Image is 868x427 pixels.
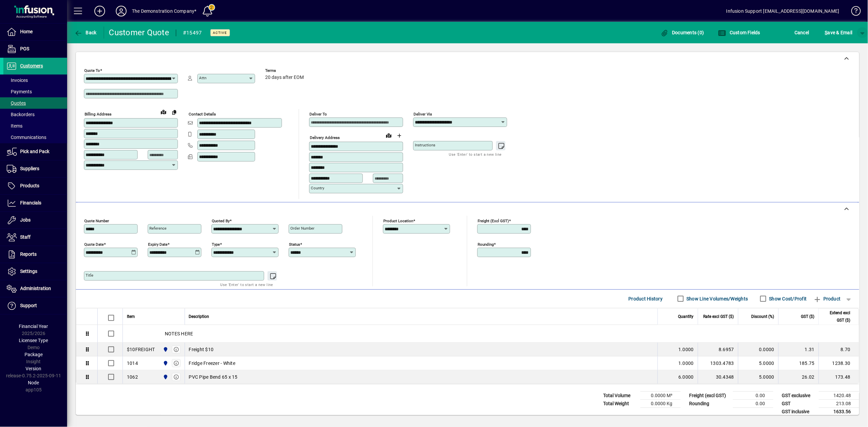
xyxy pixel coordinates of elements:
[20,303,37,308] span: Support
[702,374,734,380] div: 30.4348
[814,293,841,304] span: Product
[819,399,859,408] td: 213.08
[7,89,32,94] span: Payments
[819,343,859,357] td: 8.70
[25,352,43,357] span: Package
[149,226,166,231] mat-label: Reference
[19,324,48,329] span: Financial Year
[161,360,169,367] span: Auckland
[212,242,220,246] mat-label: Type
[26,366,42,371] span: Version
[822,27,856,39] button: Save & Email
[127,374,138,380] div: 1062
[778,343,819,357] td: 1.31
[3,263,67,280] a: Settings
[825,27,853,38] span: ave & Email
[161,373,169,381] span: Auckland
[127,313,135,320] span: Item
[795,27,810,38] span: Cancel
[73,27,98,39] button: Back
[89,5,110,17] button: Add
[212,218,230,223] mat-label: Quoted by
[20,166,39,171] span: Suppliers
[738,343,778,357] td: 0.0000
[3,109,67,120] a: Backorders
[3,160,67,177] a: Suppliers
[414,112,432,116] mat-label: Deliver via
[819,357,859,370] td: 1238.30
[20,234,31,240] span: Staff
[158,106,169,117] a: View on map
[600,399,640,408] td: Total Weight
[768,295,807,302] label: Show Cost/Profit
[20,183,39,188] span: Products
[309,112,327,116] mat-label: Deliver To
[213,31,227,35] span: Active
[779,408,819,416] td: GST inclusive
[7,123,22,129] span: Items
[629,293,663,304] span: Product History
[265,75,304,80] span: 20 days after EOM
[778,370,819,384] td: 26.02
[383,218,413,223] mat-label: Product location
[7,112,35,117] span: Backorders
[183,28,202,38] div: #15497
[679,346,694,353] span: 1.0000
[819,408,859,416] td: 1633.56
[127,360,138,367] div: 1014
[3,280,67,297] a: Administration
[84,218,109,223] mat-label: Quote number
[20,217,31,223] span: Jobs
[383,130,394,141] a: View on map
[169,107,180,117] button: Copy to Delivery address
[127,346,155,353] div: $10FREIGHT
[189,313,209,320] span: Description
[3,178,67,194] a: Products
[84,242,104,246] mat-label: Quote date
[3,41,67,57] a: POS
[738,370,778,384] td: 5.0000
[810,293,844,305] button: Product
[3,75,67,86] a: Invoices
[132,6,197,16] div: The Demonstration Company*
[20,251,37,257] span: Reports
[148,242,167,246] mat-label: Expiry date
[221,281,273,288] mat-hint: Use 'Enter' to start a new line
[626,293,666,305] button: Product History
[3,120,67,132] a: Items
[290,226,315,231] mat-label: Order number
[3,246,67,263] a: Reports
[189,346,214,353] span: Freight $10
[686,391,733,399] td: Freight (excl GST)
[3,195,67,211] a: Financials
[20,200,41,205] span: Financials
[640,399,681,408] td: 0.0000 Kg
[415,143,435,147] mat-label: Instructions
[702,346,734,353] div: 8.6957
[819,391,859,399] td: 1420.48
[19,338,48,343] span: Licensee Type
[189,374,238,380] span: PVC Pipe Bend 65 x 15
[3,229,67,246] a: Staff
[801,313,815,320] span: GST ($)
[3,212,67,229] a: Jobs
[478,218,509,223] mat-label: Freight (excl GST)
[3,143,67,160] a: Pick and Pack
[20,63,43,68] span: Customers
[449,150,502,158] mat-hint: Use 'Enter' to start a new line
[678,313,694,320] span: Quantity
[679,360,694,367] span: 1.0000
[819,370,859,384] td: 173.48
[752,313,774,320] span: Discount (%)
[289,242,300,246] mat-label: Status
[679,374,694,380] span: 6.0000
[659,27,706,39] button: Documents (0)
[600,391,640,399] td: Total Volume
[161,346,169,353] span: Auckland
[685,295,748,302] label: Show Line Volumes/Weights
[394,130,405,141] button: Choose address
[109,27,170,38] div: Customer Quote
[20,286,51,291] span: Administration
[733,399,773,408] td: 0.00
[846,1,860,23] a: Knowledge Base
